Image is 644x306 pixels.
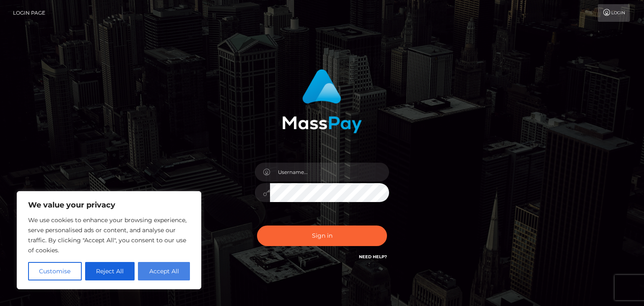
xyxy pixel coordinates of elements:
a: Need Help? [359,254,387,259]
p: We value your privacy [28,200,190,210]
button: Customise [28,262,82,280]
p: We use cookies to enhance your browsing experience, serve personalised ads or content, and analys... [28,215,190,255]
button: Reject All [85,262,135,280]
button: Sign in [257,226,387,246]
input: Username... [270,163,389,182]
a: Login Page [13,4,45,22]
button: Accept All [138,262,190,280]
a: Login [598,4,630,22]
div: We value your privacy [17,191,201,289]
img: MassPay Login [282,69,362,133]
